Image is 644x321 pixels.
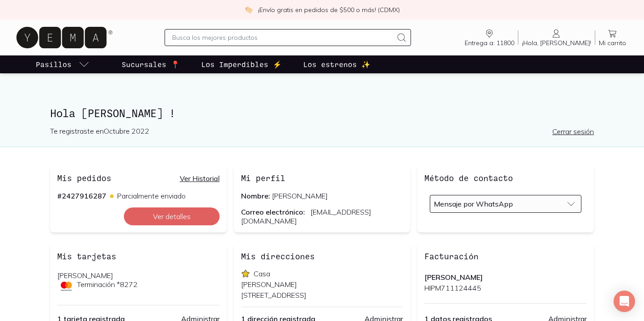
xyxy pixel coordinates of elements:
input: Busca los mejores productos [172,32,392,43]
h3: Mis direcciones [241,250,315,262]
button: Ver detalles [124,207,220,225]
a: ¡Hola, [PERSON_NAME]! [518,28,595,47]
p: HIPM711124445 [424,283,587,292]
button: Mensaje por WhatsApp [430,195,581,213]
p: Los Imperdibles ⚡️ [201,59,282,70]
p: ¡Envío gratis en pedidos de $500 o más! (CDMX) [258,5,400,14]
p: [PERSON_NAME] [241,280,403,289]
p: Parcialmente enviado [110,191,186,200]
img: check [245,6,253,14]
span: Mi carrito [599,39,626,47]
a: Mi carrito [595,28,630,47]
h2: Hola [PERSON_NAME] ! [50,107,322,119]
span: Correo electrónico: [241,207,305,216]
a: Ver Historial [180,174,220,183]
span: ¡Hola, [PERSON_NAME]! [522,39,591,47]
p: [STREET_ADDRESS] [241,291,403,300]
p: Sucursales 📍 [122,59,180,70]
a: Los Imperdibles ⚡️ [199,55,284,73]
a: Sucursales 📍 [120,55,182,73]
h3: Facturación [424,250,479,262]
h3: Mi perfil [241,172,285,184]
div: Open Intercom Messenger [614,291,635,312]
p: Nombre: [241,191,403,200]
span: [PERSON_NAME] [272,191,328,200]
a: pasillo-todos-link [34,55,91,73]
div: # 2427916287 [57,191,106,200]
p: [PERSON_NAME] [424,273,587,282]
h3: Mis tarjetas [57,250,116,262]
p: Te registraste en Octubre 2022 [50,126,322,136]
span: [EMAIL_ADDRESS][DOMAIN_NAME] [241,207,371,225]
p: [PERSON_NAME] [57,271,220,280]
p: Los estrenos ✨ [303,59,370,70]
h3: Mis pedidos [57,172,111,184]
a: Los estrenos ✨ [301,55,372,73]
span: Mensaje por WhatsApp [434,199,513,208]
p: Terminación * 8272 [77,280,138,289]
a: Cerrar sesión [552,127,594,136]
h3: Método de contacto [424,172,513,184]
span: Entrega a: 11800 [465,39,514,47]
p: Pasillos [36,59,72,70]
p: Casa [254,269,270,278]
a: Entrega a: 11800 [461,28,518,47]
